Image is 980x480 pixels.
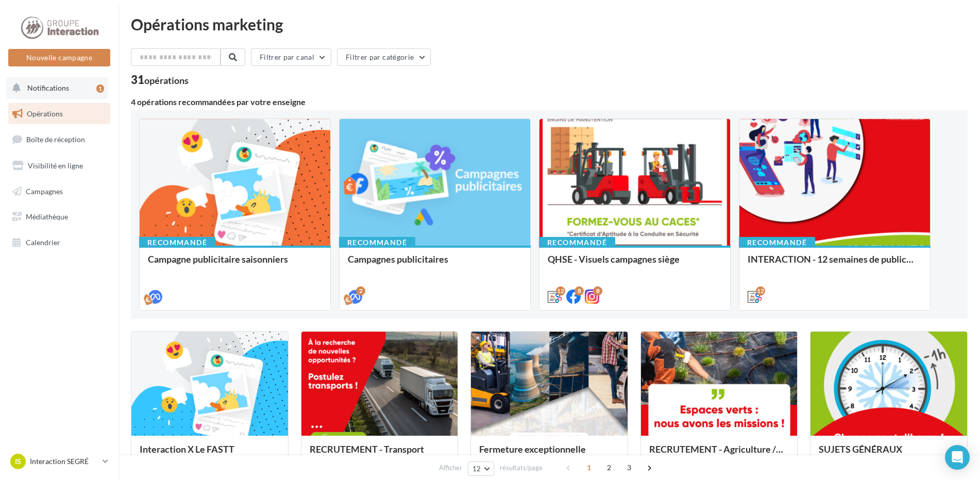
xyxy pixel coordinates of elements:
[468,461,494,476] button: 12
[581,459,597,476] span: 1
[6,181,112,202] a: Campagnes
[251,48,331,66] button: Filtrer par canal
[472,465,481,473] span: 12
[131,74,189,85] div: 31
[556,286,565,296] div: 12
[819,444,959,465] div: SUJETS GÉNÉRAUX
[8,452,110,471] a: IS Interaction SEGRÉ
[96,84,104,93] div: 1
[6,155,112,177] a: Visibilité en ligne
[575,286,584,296] div: 8
[144,76,189,85] div: opérations
[6,103,112,125] a: Opérations
[6,128,112,150] a: Boîte de réception
[339,237,415,248] div: Recommandé
[26,186,63,195] span: Campagnes
[739,237,815,248] div: Recommandé
[601,459,617,476] span: 2
[748,254,922,275] div: INTERACTION - 12 semaines de publication
[8,49,110,66] button: Nouvelle campagne
[15,456,21,467] span: IS
[27,83,69,92] span: Notifications
[148,254,322,275] div: Campagne publicitaire saisonniers
[348,254,522,275] div: Campagnes publicitaires
[310,444,450,465] div: RECRUTEMENT - Transport
[30,456,98,467] p: Interaction SEGRÉ
[28,161,83,170] span: Visibilité en ligne
[356,286,365,296] div: 2
[945,445,970,470] div: Open Intercom Messenger
[649,444,789,465] div: RECRUTEMENT - Agriculture / Espaces verts
[6,206,112,228] a: Médiathèque
[26,238,60,247] span: Calendrier
[548,254,722,275] div: QHSE - Visuels campagnes siège
[756,286,765,296] div: 12
[140,444,280,465] div: Interaction X Le FASTT
[439,463,462,473] span: Afficher
[139,237,215,248] div: Recommandé
[26,212,68,221] span: Médiathèque
[26,135,85,144] span: Boîte de réception
[621,459,637,476] span: 3
[6,77,108,99] button: Notifications 1
[27,109,63,118] span: Opérations
[593,286,602,296] div: 8
[131,98,968,106] div: 4 opérations recommandées par votre enseigne
[131,16,968,32] div: Opérations marketing
[500,463,543,473] span: résultats/page
[6,232,112,253] a: Calendrier
[337,48,431,66] button: Filtrer par catégorie
[539,237,615,248] div: Recommandé
[479,444,619,465] div: Fermeture exceptionnelle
